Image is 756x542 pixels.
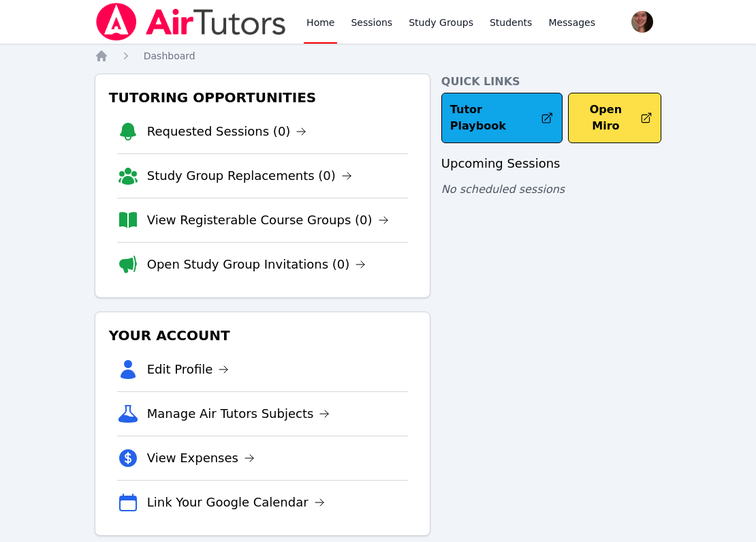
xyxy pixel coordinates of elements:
[147,449,255,468] a: View Expenses
[95,49,662,63] nav: Breadcrumb
[147,211,389,230] a: View Registerable Course Groups (0)
[441,93,563,143] a: Tutor Playbook
[144,49,195,63] a: Dashboard
[106,85,419,110] h3: Tutoring Opportunities
[147,122,307,141] a: Requested Sessions (0)
[147,360,230,379] a: Edit Profile
[106,323,419,348] h3: Your Account
[441,183,565,196] span: No scheduled sessions
[441,74,661,90] h4: Quick Links
[441,154,661,173] h3: Upcoming Sessions
[568,93,661,143] button: Open Miro
[144,50,195,61] span: Dashboard
[147,493,325,512] a: Link Your Google Calendar
[147,166,352,185] a: Study Group Replacements (0)
[548,16,595,29] span: Messages
[95,3,287,41] img: Air Tutors
[147,404,330,423] a: Manage Air Tutors Subjects
[147,255,366,274] a: Open Study Group Invitations (0)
